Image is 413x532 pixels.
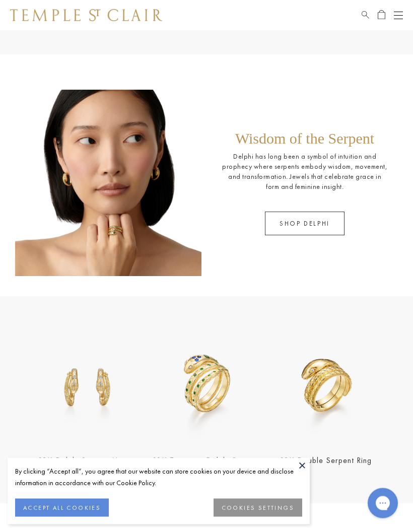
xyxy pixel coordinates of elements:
a: 18K Double Serpent Ring [280,455,372,466]
img: 18K Double Serpent Ring [269,329,383,443]
img: 18K Delphi Serpent Hoops [30,329,144,443]
a: 18K Double Serpent Ring18K Double Serpent Ring [269,329,383,443]
a: 18K Delphi Serpent Hoops18K Delphi Serpent Hoops [30,329,144,443]
a: 18K Delphi Serpent Hoops [38,455,136,466]
iframe: Gorgias live chat messenger [363,485,403,522]
a: R36135-SRPBSTGR36135-SRPBSTG [150,329,263,443]
button: ACCEPT ALL COOKIES [15,499,109,517]
a: Open Shopping Bag [378,9,385,21]
img: Temple St. Clair [10,9,162,21]
a: SHOP DELPHI [265,212,345,236]
button: Open navigation [394,9,403,21]
p: Wisdom of the Serpent [235,131,374,152]
div: By clicking “Accept all”, you agree that our website can store cookies on your device and disclos... [15,465,302,489]
a: Search [362,9,369,21]
button: COOKIES SETTINGS [214,499,302,517]
img: R36135-SRPBSTG [150,329,263,443]
p: Delphi has long been a symbol of intuition and prophecy where serpents embody wisdom, movement, a... [222,152,388,192]
a: 18K Tsavorite Delphi Serpent Ring [153,455,260,478]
